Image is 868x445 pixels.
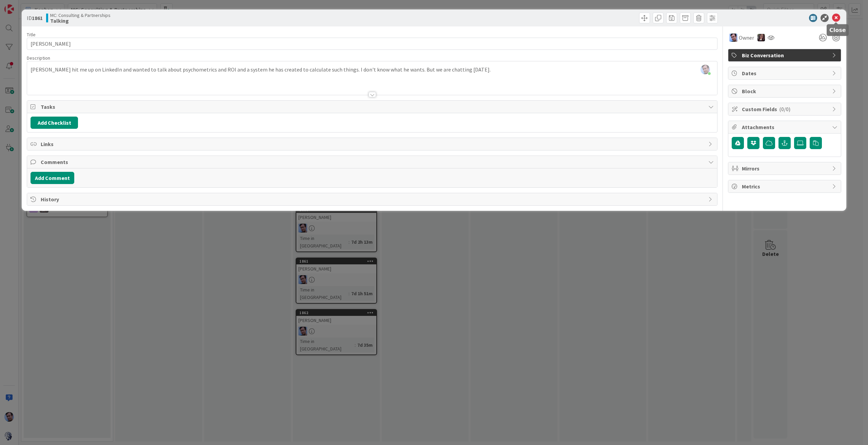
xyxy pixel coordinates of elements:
input: type card name here... [27,38,717,50]
span: Metrics [742,182,829,190]
span: History [41,195,705,203]
span: Comments [41,158,705,166]
span: Dates [742,69,829,77]
span: MC: Consulting & Partnerships [50,13,111,18]
button: Add Checklist [31,117,78,129]
span: Biz Conversation [742,51,829,59]
span: Tasks [41,103,705,111]
span: Description [27,55,50,61]
span: Owner [739,34,754,42]
b: 1861 [32,15,43,21]
span: ID [27,14,43,22]
span: Custom Fields [742,105,829,113]
img: TD [757,34,765,41]
p: [PERSON_NAME] hit me up on LinkedIn and wanted to talk about psychometrics and ROI and a system h... [31,66,714,74]
span: Mirrors [742,164,829,173]
img: 1h7l4qjWAP1Fo8liPYTG9Z7tLcljo6KC.jpg [701,65,710,74]
span: Attachments [742,123,829,131]
span: Block [742,87,829,95]
button: Add Comment [31,172,74,184]
img: JB [729,34,737,42]
span: ( 0/0 ) [779,106,790,113]
span: Links [41,140,705,148]
b: Talking [50,18,111,23]
label: Title [27,32,36,38]
h5: Close [829,27,846,33]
